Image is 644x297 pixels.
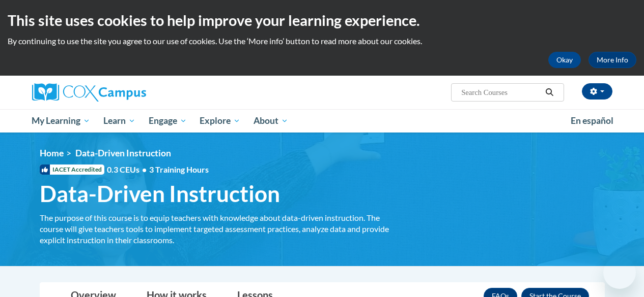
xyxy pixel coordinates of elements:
[32,83,146,102] img: Cox Campus
[200,115,240,127] span: Explore
[97,109,142,133] a: Learn
[40,212,391,246] div: The purpose of this course is to equip teachers with knowledge about data-driven instruction. The...
[193,109,247,133] a: Explore
[8,10,636,30] h2: This site uses cookies to help improve your learning experience.
[103,115,135,127] span: Learn
[25,109,97,133] a: My Learning
[32,115,90,127] span: My Learning
[8,36,636,47] p: By continuing to use the site you agree to our use of cookies. Use the ‘More info’ button to read...
[40,180,280,207] span: Data-Driven Instruction
[75,148,171,158] span: Data-Driven Instruction
[40,148,64,158] a: Home
[460,86,542,98] input: Search Courses
[142,109,193,133] a: Engage
[542,86,557,98] button: Search
[548,52,581,68] button: Okay
[254,115,288,127] span: About
[582,83,612,100] button: Account Settings
[40,164,104,175] span: IACET Accredited
[603,256,636,289] iframe: Button to launch messaging window
[149,164,209,174] span: 3 Training Hours
[571,115,613,126] span: En español
[149,115,187,127] span: Engage
[142,164,147,174] span: •
[564,110,620,131] a: En español
[589,52,636,68] a: More Info
[24,109,620,133] div: Main menu
[107,164,209,175] span: 0.3 CEUs
[32,83,215,102] a: Cox Campus
[247,109,295,133] a: About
